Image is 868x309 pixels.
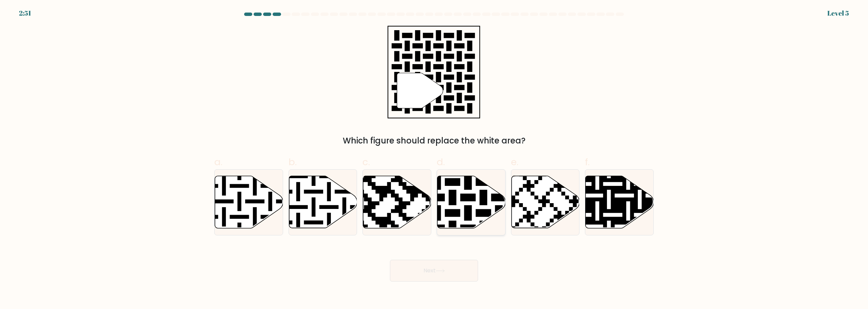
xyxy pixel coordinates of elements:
span: d. [437,155,445,169]
span: a. [214,155,222,169]
g: " [397,73,443,108]
div: 2:51 [19,8,31,18]
div: Which figure should replace the white area? [218,135,650,147]
span: c. [362,155,370,169]
div: Level 5 [827,8,849,18]
span: f. [585,155,590,169]
span: b. [289,155,297,169]
span: e. [511,155,518,169]
button: Next [390,260,478,282]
